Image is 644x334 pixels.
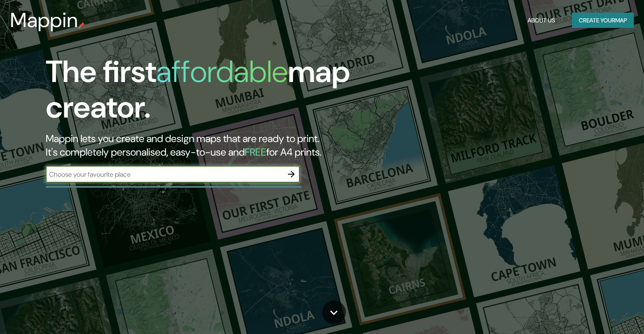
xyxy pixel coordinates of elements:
h1: The first map creator. [46,54,368,132]
h2: Mappin lets you create and design maps that are ready to print. It's completely personalised, eas... [46,132,368,159]
h1: affordable [156,52,288,91]
iframe: Help widget launcher [569,301,635,325]
input: Choose your favourite place [46,170,283,179]
button: Create yourmap [572,13,634,28]
h3: Mappin [10,8,78,32]
h5: FREE [245,145,266,159]
img: mappin-pin [78,22,85,29]
button: About Us [524,13,558,28]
